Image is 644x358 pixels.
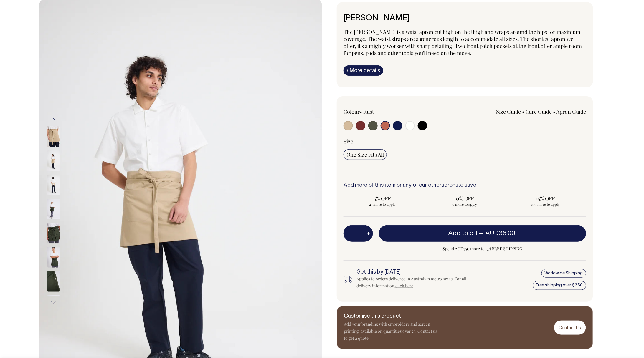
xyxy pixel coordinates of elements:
img: khaki [47,150,60,171]
a: aprons [441,183,458,188]
span: 10% OFF [428,195,500,202]
img: khaki [47,126,60,147]
img: olive [47,247,60,268]
a: Contact Us [554,321,586,334]
h6: Customise this product [344,314,438,319]
img: khaki [47,175,60,195]
a: Apron Guide [557,108,586,115]
h6: Add more of this item or any of our other to save [344,183,586,188]
input: 10% OFF 50 more to apply [425,193,503,208]
span: 100 more to apply [509,202,582,207]
span: • [522,108,525,115]
img: olive [47,271,60,292]
span: AUD38.00 [486,231,516,236]
input: One Size Fits All [344,149,387,160]
span: One Size Fits All [346,151,384,158]
img: olive [47,199,60,219]
button: + [364,228,373,239]
span: 25 more to apply [346,202,419,207]
a: iMore details [344,65,383,76]
label: Rust [363,108,374,115]
div: Size [344,138,586,145]
div: Applies to orders delivered in Australian metro areas. For all delivery information, . [356,275,476,289]
span: 50 more to apply [428,202,500,207]
button: Add to bill —AUD38.00 [379,225,586,242]
input: 5% OFF 25 more to apply [344,193,422,208]
span: • [360,108,362,115]
span: — [479,231,517,236]
h6: Get this by [DATE] [356,269,476,275]
button: Previous [49,113,58,126]
div: Colour [344,108,441,115]
span: 15% OFF [509,195,582,202]
span: Add to bill [448,231,477,236]
img: olive [47,223,60,243]
input: 15% OFF 100 more to apply [506,193,584,208]
button: Next [49,296,58,309]
h6: [PERSON_NAME] [344,14,586,23]
button: - [344,228,352,239]
img: olive [47,295,60,316]
p: Add your branding with embroidery and screen printing, available on quantities over 25. Contact u... [344,321,438,342]
a: click here [395,283,413,289]
a: Care Guide [526,108,552,115]
span: The [PERSON_NAME] is a waist apron cut high on the thigh and wraps around the hips for maximum co... [344,28,582,57]
span: • [553,108,556,115]
a: Size Guide [496,108,521,115]
span: Spend AUD350 more to get FREE SHIPPING [379,245,586,252]
span: 5% OFF [346,195,419,202]
span: i [347,67,348,73]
